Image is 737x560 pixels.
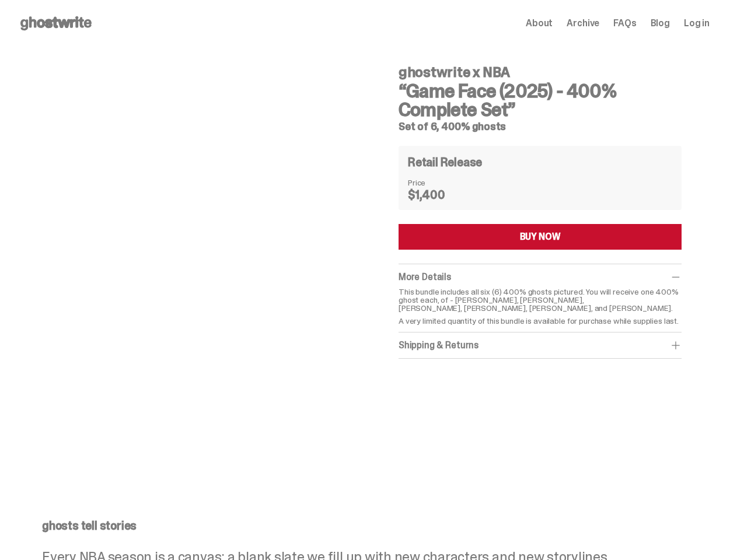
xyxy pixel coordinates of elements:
h4: ghostwrite x NBA [399,65,682,79]
a: Log in [684,19,710,28]
h5: Set of 6, 400% ghosts [399,121,682,132]
a: Archive [567,19,599,28]
a: Blog [651,19,670,28]
button: BUY NOW [399,224,682,250]
dd: $1,400 [408,189,466,201]
h3: “Game Face (2025) - 400% Complete Set” [399,82,682,119]
p: A very limited quantity of this bundle is available for purchase while supplies last. [399,317,682,325]
div: Shipping & Returns [399,339,682,351]
dt: Price [408,178,466,187]
p: ghosts tell stories [42,520,686,531]
a: FAQs [613,19,636,28]
div: BUY NOW [520,232,561,242]
span: More Details [399,271,451,283]
p: This bundle includes all six (6) 400% ghosts pictured. You will receive one 400% ghost each, of -... [399,288,682,312]
a: About [526,19,553,28]
h4: Retail Release [408,156,482,168]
